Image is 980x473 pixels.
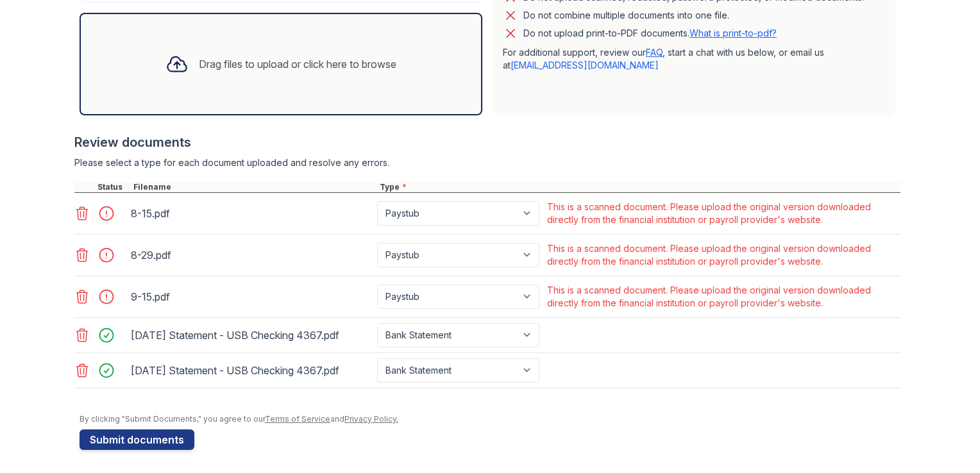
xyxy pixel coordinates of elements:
div: Please select a type for each document uploaded and resolve any errors. [74,156,900,169]
div: [DATE] Statement - USB Checking 4367.pdf [131,325,372,345]
div: 8-29.pdf [131,245,372,265]
div: By clicking "Submit Documents," you agree to our and [80,414,900,424]
div: 9-15.pdf [131,286,372,307]
div: [DATE] Statement - USB Checking 4367.pdf [131,360,372,381]
div: Do not combine multiple documents into one file. [523,8,729,23]
a: What is print-to-pdf? [689,28,777,38]
p: Do not upload print-to-PDF documents. [523,27,777,40]
a: [EMAIL_ADDRESS][DOMAIN_NAME] [511,60,659,71]
div: Review documents [74,133,900,151]
div: Filename [131,182,377,192]
div: This is a scanned document. Please upload the original version downloaded directly from the finan... [547,284,898,310]
div: Status [95,182,131,192]
a: Terms of Service [265,414,330,424]
div: Drag files to upload or click here to browse [199,56,396,72]
div: This is a scanned document. Please upload the original version downloaded directly from the finan... [547,242,898,268]
a: Privacy Policy. [344,414,398,424]
div: This is a scanned document. Please upload the original version downloaded directly from the finan... [547,201,898,226]
div: 8-15.pdf [131,203,372,224]
button: Submit documents [80,429,194,450]
a: FAQ [646,47,663,58]
p: For additional support, review our , start a chat with us below, or email us at [503,46,885,72]
div: Type [377,182,900,192]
